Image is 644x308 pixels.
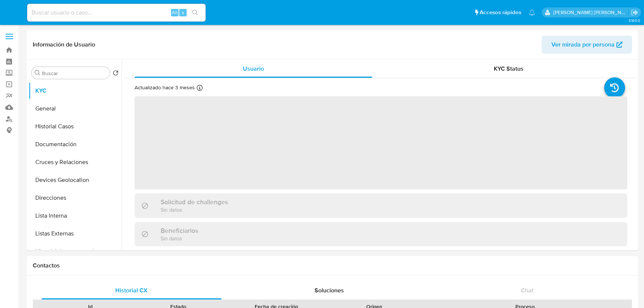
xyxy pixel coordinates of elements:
div: BeneficiariosSin datos [135,222,627,246]
p: Sin datos [161,235,198,242]
button: Listas Externas [29,225,122,243]
h3: Solicitud de challenges [161,198,228,206]
button: Cruces y Relaciones [29,153,122,171]
span: Alt [172,9,178,16]
span: Accesos rápidos [480,9,521,16]
button: Historial Casos [29,118,122,135]
div: Solicitud de challengesSin datos [135,193,627,218]
a: Salir [631,9,638,16]
span: Historial CX [115,286,148,295]
input: Buscar [42,70,107,77]
span: ‌ [135,96,627,189]
p: Sin datos [161,206,228,213]
span: Soluciones [315,286,344,295]
button: Lista Interna [29,207,122,225]
button: Ver mirada por persona [542,36,632,54]
p: michelleangelica.rodriguez@mercadolibre.com.mx [553,9,628,16]
button: search-icon [187,7,203,18]
h1: Información de Usuario [33,41,95,48]
button: General [29,100,122,118]
button: Volver al orden por defecto [113,70,119,78]
span: Usuario [243,64,264,73]
button: Devices Geolocation [29,171,122,189]
p: Actualizado hace 3 meses [135,84,195,91]
a: Notificaciones [529,9,535,16]
span: Chat [521,286,534,295]
h1: Contactos [33,262,632,269]
span: KYC Status [494,64,524,73]
h3: Beneficiarios [161,227,198,235]
button: Documentación [29,135,122,153]
button: Direcciones [29,189,122,207]
span: s [182,9,184,16]
button: Historial de conversaciones [29,243,122,260]
button: Buscar [35,70,41,76]
span: Ver mirada por persona [551,36,615,54]
button: KYC [29,82,122,100]
input: Buscar usuario o caso... [27,8,206,17]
